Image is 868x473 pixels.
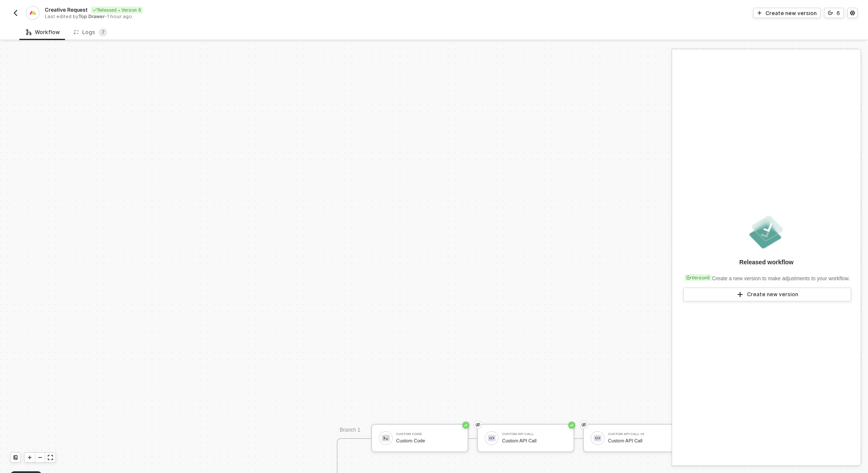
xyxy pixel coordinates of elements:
[340,426,391,435] div: Branch 1
[26,29,60,36] div: Workflow
[683,270,849,282] div: Create a new version to make adjustments to your workflow.
[568,422,575,429] span: icon-success-page
[27,455,32,460] span: icon-play
[396,438,461,444] div: Custom Code
[396,432,461,436] div: Custom Code
[683,288,851,301] button: Create new version
[45,13,433,20] div: Last edited by - 1 hour ago
[99,28,107,37] sup: 7
[12,9,19,16] img: back
[757,10,762,16] span: icon-play
[747,213,785,251] img: released.png
[753,8,821,18] button: Create new version
[488,434,496,442] img: icon
[608,438,673,444] div: Custom API Call
[850,10,855,16] span: icon-settings
[747,291,798,298] div: Create new version
[581,421,586,428] span: eye-invisible
[594,434,601,442] img: icon
[91,6,143,13] div: Released • Version 6
[828,10,833,16] span: icon-versioning
[37,455,43,460] span: icon-minus
[475,421,480,428] span: eye-invisible
[462,422,469,429] span: icon-success-page
[737,291,744,298] span: icon-play
[29,9,36,17] img: integration-icon
[766,9,817,17] div: Create new version
[10,8,21,18] button: back
[102,29,105,35] span: 7
[824,8,844,18] button: 6
[382,434,390,442] img: icon
[685,274,712,281] div: Version 6
[45,6,87,13] span: Creative Request
[78,13,105,19] span: Top Drawer
[608,432,673,436] div: Custom API Call #2
[837,9,840,17] div: 6
[502,432,567,436] div: Custom API Call
[48,455,53,460] span: icon-expand
[686,275,691,280] span: icon-versioning
[74,28,107,37] div: Logs
[739,258,794,266] div: Released workflow
[502,438,567,444] div: Custom API Call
